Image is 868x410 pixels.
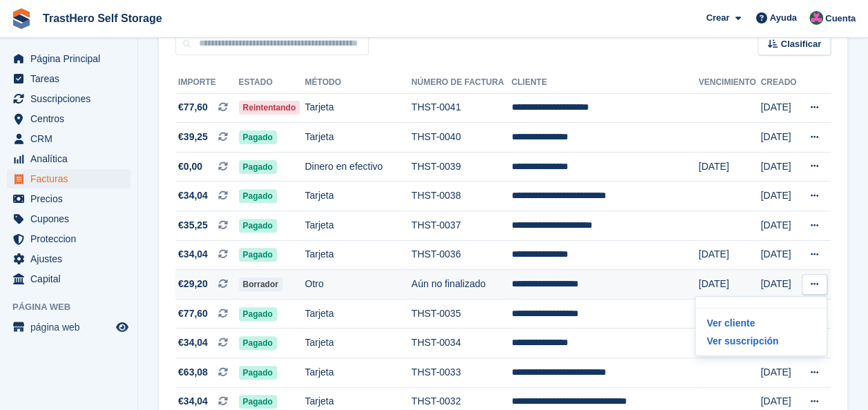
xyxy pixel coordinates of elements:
[305,211,411,241] td: Tarjeta
[512,72,699,94] th: Cliente
[305,270,411,300] td: Otro
[412,93,512,123] td: THST-0041
[412,182,512,211] td: THST-0038
[30,269,113,289] span: Capital
[412,72,512,94] th: Número de factura
[698,240,760,270] td: [DATE]
[239,72,305,94] th: Estado
[770,11,797,25] span: Ayuda
[30,149,113,168] span: Analítica
[178,130,208,144] span: €39,25
[11,8,32,29] img: stora-icon-8386f47178a22dfd0bd8f6a31ec36ba5ce8667c1dd55bd0f319d3a0aa187defe.svg
[239,248,277,262] span: Pagado
[239,395,277,409] span: Pagado
[239,189,277,203] span: Pagado
[305,182,411,211] td: Tarjeta
[701,332,821,350] a: Ver suscripción
[30,229,113,248] span: Proteccion
[305,93,411,123] td: Tarjeta
[178,188,208,203] span: €34,04
[760,358,799,388] td: [DATE]
[7,89,131,108] a: menu
[30,249,113,269] span: Ajustes
[7,69,131,88] a: menu
[30,129,113,148] span: CRM
[239,130,277,144] span: Pagado
[412,299,512,329] td: THST-0035
[760,123,799,153] td: [DATE]
[239,366,277,380] span: Pagado
[760,72,799,94] th: Creado
[760,240,799,270] td: [DATE]
[30,69,113,88] span: Tareas
[698,152,760,182] td: [DATE]
[30,169,113,188] span: Facturas
[178,218,208,233] span: €35,25
[698,72,760,94] th: Vencimiento
[412,123,512,153] td: THST-0040
[305,299,411,329] td: Tarjeta
[760,211,799,241] td: [DATE]
[12,300,137,314] span: Página web
[305,358,411,388] td: Tarjeta
[706,11,729,25] span: Crear
[412,152,512,182] td: THST-0039
[305,240,411,270] td: Tarjeta
[305,123,411,153] td: Tarjeta
[30,189,113,208] span: Precios
[7,249,131,269] a: menu
[760,152,799,182] td: [DATE]
[178,100,208,115] span: €77,60
[178,335,208,350] span: €34,04
[305,72,411,94] th: Método
[760,270,799,300] td: [DATE]
[239,336,277,350] span: Pagado
[239,277,282,291] span: Borrador
[7,229,131,248] a: menu
[178,159,202,174] span: €0,00
[239,307,277,321] span: Pagado
[7,269,131,289] a: menu
[760,182,799,211] td: [DATE]
[412,329,512,358] td: THST-0034
[114,319,131,335] a: Vista previa de la tienda
[7,109,131,128] a: menu
[178,247,208,262] span: €34,04
[7,189,131,208] a: menu
[825,12,856,26] span: Cuenta
[760,93,799,123] td: [DATE]
[239,219,277,233] span: Pagado
[239,101,300,115] span: Reintentando
[7,318,131,337] a: menú
[412,358,512,388] td: THST-0033
[30,318,113,337] span: página web
[178,306,208,321] span: €77,60
[30,49,113,68] span: Página Principal
[809,11,823,25] img: Marua Grioui
[412,240,512,270] td: THST-0036
[178,365,208,380] span: €63,08
[412,211,512,241] td: THST-0037
[178,277,208,291] span: €29,20
[305,152,411,182] td: Dinero en efectivo
[7,49,131,68] a: menu
[7,149,131,168] a: menu
[701,314,821,332] a: Ver cliente
[412,270,512,300] td: Aún no finalizado
[780,37,821,51] span: Clasificar
[175,72,239,94] th: Importe
[305,329,411,358] td: Tarjeta
[698,270,760,300] td: [DATE]
[7,209,131,228] a: menu
[30,89,113,108] span: Suscripciones
[30,109,113,128] span: Centros
[30,209,113,228] span: Cupones
[7,129,131,148] a: menu
[7,169,131,188] a: menu
[37,7,168,30] a: TrastHero Self Storage
[178,394,208,409] span: €34,04
[239,160,277,174] span: Pagado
